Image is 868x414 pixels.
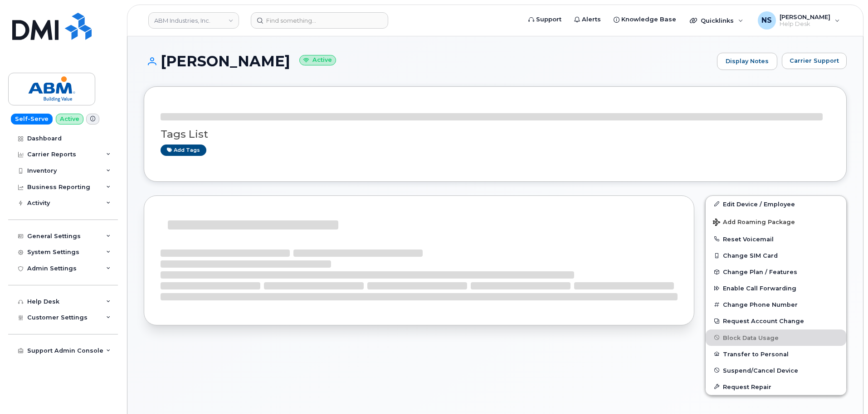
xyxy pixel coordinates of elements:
span: Carrier Support [790,56,839,65]
small: Active [299,55,336,65]
button: Carrier Support [782,53,847,69]
a: Display Notes [717,53,777,70]
button: Reset Voicemail [706,231,846,247]
button: Change Phone Number [706,296,846,313]
span: Enable Call Forwarding [723,285,796,292]
span: Suspend/Cancel Device [723,367,798,374]
button: Suspend/Cancel Device [706,362,846,379]
button: Change SIM Card [706,247,846,264]
a: Add tags [161,145,206,156]
span: Change Plan / Features [723,269,797,275]
button: Transfer to Personal [706,346,846,362]
h3: Tags List [161,129,830,140]
button: Enable Call Forwarding [706,280,846,296]
button: Change Plan / Features [706,264,846,280]
a: Edit Device / Employee [706,196,846,212]
button: Request Repair [706,379,846,395]
span: Add Roaming Package [713,219,795,227]
button: Add Roaming Package [706,212,846,231]
button: Block Data Usage [706,329,846,346]
button: Request Account Change [706,313,846,329]
h1: [PERSON_NAME] [144,53,712,69]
